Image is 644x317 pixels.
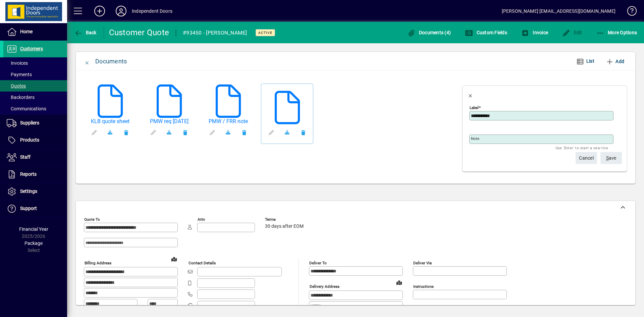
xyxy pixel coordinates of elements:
[7,95,35,100] span: Backorders
[109,27,169,38] div: Customer Quote
[20,154,31,160] span: Staff
[606,56,624,67] span: Add
[571,55,600,67] button: List
[279,124,295,141] a: Download
[183,28,247,38] div: #93450 - [PERSON_NAME]
[555,144,608,152] mat-hint: Use 'Enter' to start a new line
[79,53,95,69] button: Close
[576,152,597,164] button: Cancel
[3,80,67,92] a: Quotes
[7,60,28,66] span: Invoices
[3,166,67,183] a: Reports
[258,31,272,35] span: Active
[110,5,132,17] button: Profile
[463,86,479,102] button: Close
[24,241,43,246] span: Package
[606,155,609,161] span: S
[3,103,67,114] a: Communications
[3,23,67,40] a: Home
[220,124,236,141] a: Download
[67,27,104,39] app-page-header-button: Back
[309,261,327,265] mat-label: Deliver To
[463,27,509,39] button: Custom Fields
[413,261,432,265] mat-label: Deliver via
[74,30,97,35] span: Back
[471,136,479,141] mat-label: Note
[118,124,134,141] button: Remove
[465,30,507,35] span: Custom Fields
[20,137,39,143] span: Products
[20,206,37,211] span: Support
[579,153,594,164] span: Cancel
[406,27,452,39] button: Documents (4)
[7,72,32,77] span: Payments
[169,254,179,264] a: View on map
[295,124,311,141] button: Remove
[3,200,67,217] a: Support
[3,92,67,103] a: Backorders
[603,55,627,67] button: Add
[84,217,100,222] mat-label: Quote To
[3,69,67,80] a: Payments
[413,284,434,289] mat-label: Instructions
[19,226,48,232] span: Financial Year
[265,217,305,222] span: Terms
[20,171,37,177] span: Reports
[7,83,26,89] span: Quotes
[161,124,177,141] a: Download
[622,1,636,23] a: Knowledge Base
[3,115,67,131] a: Suppliers
[562,30,582,35] span: Edit
[596,30,637,35] span: More Options
[132,6,172,16] div: Independent Doors
[560,27,584,39] button: Edit
[521,30,548,35] span: Invoice
[7,106,46,111] span: Communications
[236,124,252,141] button: Remove
[20,189,37,194] span: Settings
[3,149,67,166] a: Staff
[72,27,98,39] button: Back
[586,58,594,64] span: List
[470,105,479,110] mat-label: Label
[394,277,405,288] a: View on map
[3,132,67,149] a: Products
[606,153,616,164] span: ave
[3,57,67,69] a: Invoices
[3,183,67,200] a: Settings
[20,29,33,34] span: Home
[86,118,134,124] a: KLB quote sheet
[265,224,304,229] span: 30 days after EOM
[20,120,39,125] span: Suppliers
[407,30,451,35] span: Documents (4)
[145,118,193,124] a: PMW req [DATE]
[20,46,43,51] span: Customers
[177,124,193,141] button: Remove
[95,56,127,67] div: Documents
[595,27,639,39] button: More Options
[600,152,622,164] button: Save
[502,6,615,16] div: [PERSON_NAME] [EMAIL_ADDRESS][DOMAIN_NAME]
[204,118,252,124] a: PMW / FRR note
[198,217,205,222] mat-label: Attn
[520,27,550,39] button: Invoice
[102,124,118,141] a: Download
[89,5,110,17] button: Add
